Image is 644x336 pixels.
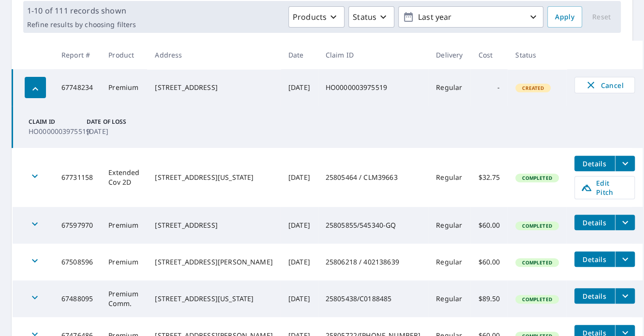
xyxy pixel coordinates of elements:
[29,117,83,126] p: Claim ID
[54,280,101,317] td: 67488095
[428,280,470,317] td: Regular
[470,148,508,207] td: $32.75
[318,41,428,69] th: Claim ID
[580,159,609,168] span: Details
[54,148,101,207] td: 67731158
[318,148,428,207] td: 25805464 / CLM39663
[470,244,508,280] td: $60.00
[281,69,318,106] td: [DATE]
[508,41,566,69] th: Status
[281,280,318,317] td: [DATE]
[470,280,508,317] td: $89.50
[428,69,470,106] td: Regular
[29,126,83,136] p: HO0000003975519
[428,148,470,207] td: Regular
[428,244,470,280] td: Regular
[281,148,318,207] td: [DATE]
[27,5,136,16] p: 1-10 of 111 records shown
[54,69,101,106] td: 67748234
[580,255,609,264] span: Details
[615,251,635,267] button: filesDropdownBtn-67508596
[516,175,557,181] span: Completed
[101,148,147,207] td: Extended Cov 2D
[54,244,101,280] td: 67508596
[470,41,508,69] th: Cost
[101,69,147,106] td: Premium
[574,215,615,230] button: detailsBtn-67597970
[155,294,272,304] div: [STREET_ADDRESS][US_STATE]
[318,280,428,317] td: 25805438/C0188485
[155,173,272,182] div: [STREET_ADDRESS][US_STATE]
[581,178,629,197] span: Edit Pitch
[288,6,344,28] button: Products
[574,77,635,93] button: Cancel
[547,6,582,28] button: Apply
[615,288,635,304] button: filesDropdownBtn-67488095
[516,296,557,303] span: Completed
[584,79,625,91] span: Cancel
[353,11,376,23] p: Status
[615,156,635,171] button: filesDropdownBtn-67731158
[428,207,470,244] td: Regular
[54,41,101,69] th: Report #
[54,207,101,244] td: 67597970
[87,126,141,136] p: [DATE]
[147,41,280,69] th: Address
[318,244,428,280] td: 25806218 / 402138639
[348,6,394,28] button: Status
[555,11,574,23] span: Apply
[398,6,543,28] button: Last year
[580,218,609,227] span: Details
[516,222,557,229] span: Completed
[580,292,609,301] span: Details
[574,176,635,199] a: Edit Pitch
[293,11,327,23] p: Products
[281,244,318,280] td: [DATE]
[574,251,615,267] button: detailsBtn-67508596
[516,85,550,91] span: Created
[27,20,136,29] p: Refine results by choosing filters
[101,280,147,317] td: Premium Comm.
[87,117,141,126] p: Date of Loss
[155,220,272,230] div: [STREET_ADDRESS]
[281,41,318,69] th: Date
[101,207,147,244] td: Premium
[101,244,147,280] td: Premium
[574,288,615,304] button: detailsBtn-67488095
[470,207,508,244] td: $60.00
[414,9,527,26] p: Last year
[615,215,635,230] button: filesDropdownBtn-67597970
[470,69,508,106] td: -
[318,207,428,244] td: 25805855/545340-GQ
[155,83,272,92] div: [STREET_ADDRESS]
[101,41,147,69] th: Product
[318,69,428,106] td: HO0000003975519
[574,156,615,171] button: detailsBtn-67731158
[281,207,318,244] td: [DATE]
[516,259,557,266] span: Completed
[428,41,470,69] th: Delivery
[155,257,272,267] div: [STREET_ADDRESS][PERSON_NAME]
